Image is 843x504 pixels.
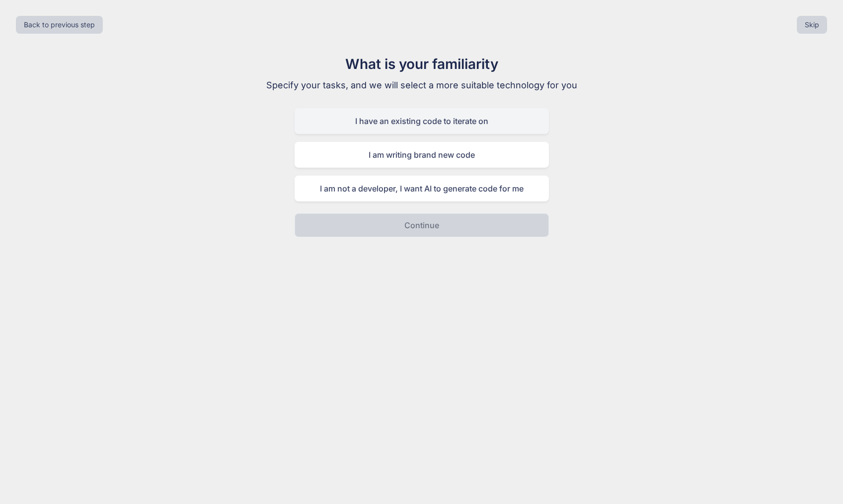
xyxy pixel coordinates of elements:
p: Continue [404,219,439,231]
p: Specify your tasks, and we will select a more suitable technology for you [255,78,589,92]
h1: What is your familiarity [255,54,589,74]
button: Back to previous step [16,16,103,34]
button: Skip [797,16,827,34]
div: I am not a developer, I want AI to generate code for me [295,176,549,201]
div: I have an existing code to iterate on [295,108,549,134]
div: I am writing brand new code [295,142,549,168]
button: Continue [295,213,549,237]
